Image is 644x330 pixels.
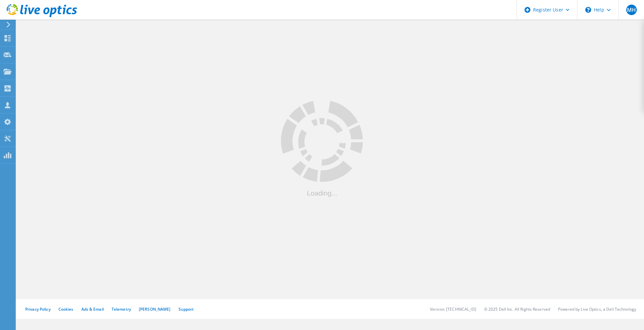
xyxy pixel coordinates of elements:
[558,306,636,312] li: Powered by Live Optics, a Dell Technology
[25,306,51,312] a: Privacy Policy
[281,189,363,196] div: Loading...
[585,7,591,13] svg: \n
[627,7,636,12] span: MH
[484,306,550,312] li: © 2025 Dell Inc. All Rights Reserved
[430,306,476,312] li: Version: [TECHNICAL_ID]
[139,306,171,312] a: [PERSON_NAME]
[58,306,74,312] a: Cookies
[179,306,194,312] a: Support
[7,14,77,18] a: Live Optics Dashboard
[81,306,104,312] a: Ads & Email
[112,306,131,312] a: Telemetry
